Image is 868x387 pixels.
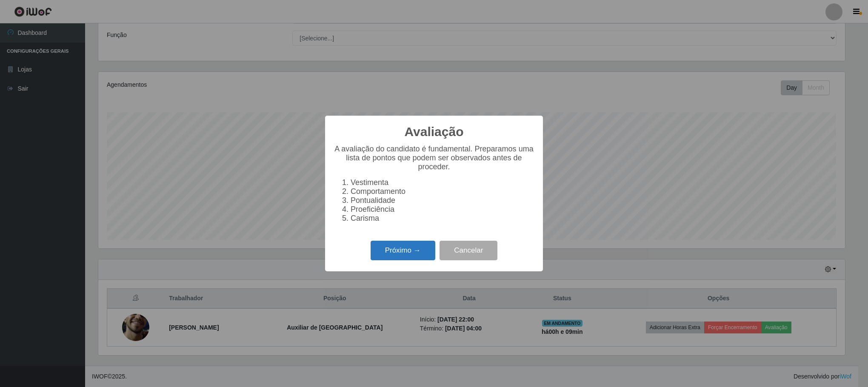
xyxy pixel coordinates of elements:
li: Proeficiência [351,205,534,214]
button: Próximo → [371,241,435,261]
li: Comportamento [351,187,534,196]
li: Vestimenta [351,178,534,187]
button: Cancelar [440,241,497,261]
li: Pontualidade [351,196,534,205]
li: Carisma [351,214,534,223]
h2: Avaliação [405,124,464,139]
p: A avaliação do candidato é fundamental. Preparamos uma lista de pontos que podem ser observados a... [334,145,534,171]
